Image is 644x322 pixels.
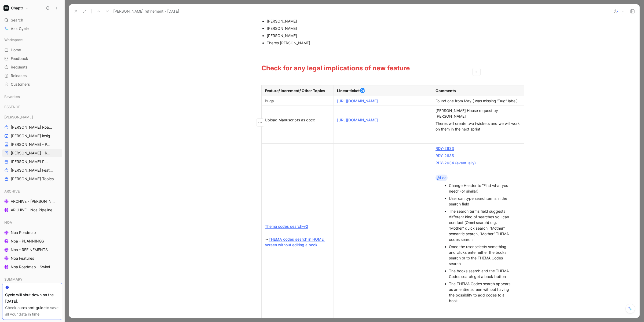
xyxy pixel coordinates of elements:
[449,244,513,266] div: Once the user selects something and clicks enter either the books search or to the THEMA Codes se...
[11,199,56,204] span: ARCHIVE - [PERSON_NAME] Pipeline
[11,247,48,252] span: Noa - REFINEMENTS
[11,176,54,182] span: [PERSON_NAME] Topics
[2,113,62,121] div: [PERSON_NAME]
[11,230,36,235] span: Noa Roadmap
[436,146,454,151] a: RDY-2633
[4,189,20,194] span: ARCHIVE
[436,108,521,119] div: [PERSON_NAME] House request by [PERSON_NAME]
[2,187,62,195] div: ARCHIVE
[11,64,28,70] span: Requests
[2,175,62,183] a: [PERSON_NAME] Topics
[5,305,59,317] div: Check our to save all your data in time.
[2,103,62,113] div: ESSENCE
[2,263,62,271] a: Noa Roadmap - Swimlanes
[11,168,55,173] span: [PERSON_NAME] Features
[436,161,476,165] a: RDY-2634 (eventually)
[11,73,27,78] span: Releases
[4,220,12,225] span: NOA
[11,238,44,244] span: Noa - PLANNINGS
[2,140,62,149] a: [PERSON_NAME] - PLANNINGS
[449,196,513,207] div: User can type searchterms in the search field
[11,82,30,87] span: Customers
[2,25,62,33] a: Ask Cycle
[2,206,62,214] a: ARCHIVE - Noa Pipeline
[337,88,360,93] strong: Linear ticket
[360,88,365,93] span: 🌀
[11,125,53,130] span: [PERSON_NAME] Roadmap - open items
[2,275,62,283] div: SUMMARY
[2,80,62,88] a: Customers
[2,16,62,24] div: Search
[449,208,513,242] div: The search terms field suggests different kind of searches you can conduct (Omni search) e.g. “Mo...
[337,118,378,122] a: [URL][DOMAIN_NAME]
[2,166,62,174] a: [PERSON_NAME] Features
[267,40,447,46] div: Theres [PERSON_NAME]
[2,103,62,111] div: ESSENCE
[267,18,447,24] div: [PERSON_NAME]
[265,98,330,104] div: Bugs
[265,237,325,247] a: THEMA codes search in HOME screen without editing a book
[4,94,20,99] span: Favorites
[2,72,62,80] a: Releases
[11,6,23,10] h1: Chaptr
[2,113,62,183] div: [PERSON_NAME][PERSON_NAME] Roadmap - open items[PERSON_NAME] insights[PERSON_NAME] - PLANNINGS[PE...
[11,264,55,270] span: Noa Roadmap - Swimlanes
[261,64,410,72] span: Check for any legal implications of new feature
[2,218,62,226] div: NOA
[2,55,62,63] a: Feedback
[2,63,62,71] a: Requests
[23,305,46,310] a: export guide
[3,5,9,11] img: Chaptr
[113,8,179,15] span: [PERSON_NAME] refinement - [DATE]
[436,153,454,158] a: RDY-2635
[2,229,62,237] a: Noa Roadmap
[436,88,456,93] strong: Comments
[265,117,330,123] div: Upload Manuscripts as docx
[2,93,62,101] div: Favorites
[11,133,55,139] span: [PERSON_NAME] insights
[2,149,62,157] a: [PERSON_NAME] - REFINEMENTS
[2,218,62,271] div: NOANoa RoadmapNoa - PLANNINGSNoa - REFINEMENTSNoa FeaturesNoa Roadmap - Swimlanes
[2,187,62,214] div: ARCHIVEARCHIVE - [PERSON_NAME] PipelineARCHIVE - Noa Pipeline
[11,56,28,61] span: Feedback
[2,123,62,131] a: [PERSON_NAME] Roadmap - open items
[265,224,308,229] a: Thema codes search-v2
[2,158,62,166] a: [PERSON_NAME] Pipeline
[449,183,513,194] div: Change Header to “Find what you need” (or similar)
[2,132,62,140] a: [PERSON_NAME] insights
[4,37,23,42] span: Workspace
[2,36,62,44] div: Workspace
[11,26,29,32] span: Ask Cycle
[2,254,62,262] a: Noa Features
[4,114,33,120] span: [PERSON_NAME]
[11,256,34,261] span: Noa Features
[11,47,21,53] span: Home
[11,159,50,164] span: [PERSON_NAME] Pipeline
[2,4,30,12] button: ChaptrChaptr
[5,292,59,305] div: Cycle will shut down on the [DATE].
[436,121,521,132] div: Theres will create two twickets and we will work on them in the next sprint
[267,26,447,31] div: [PERSON_NAME]
[4,104,20,110] span: ESSENCE
[2,275,62,285] div: SUMMARY
[11,17,23,23] span: Search
[2,246,62,254] a: Noa - REFINEMENTS
[267,33,447,38] div: [PERSON_NAME]
[11,150,52,156] span: [PERSON_NAME] - REFINEMENTS
[11,142,52,147] span: [PERSON_NAME] - PLANNINGS
[449,281,513,303] div: The THEMA Codes search appears as an entire screen without having the possiblity to add codes to ...
[11,207,52,213] span: ARCHIVE - Noa Pipeline
[2,197,62,205] a: ARCHIVE - [PERSON_NAME] Pipeline
[2,237,62,245] a: Noa - PLANNINGS
[4,277,23,282] span: SUMMARY
[337,99,378,103] a: [URL][DOMAIN_NAME]
[436,98,521,104] div: Found one from May ( was missing “Bug” label)
[2,46,62,54] a: Home
[449,268,513,279] div: The books search and the THEMA Codes search get a back button
[265,88,325,93] strong: Feature/ Increment/ Other Topics
[437,175,447,181] div: @Lea
[265,231,330,248] div: →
